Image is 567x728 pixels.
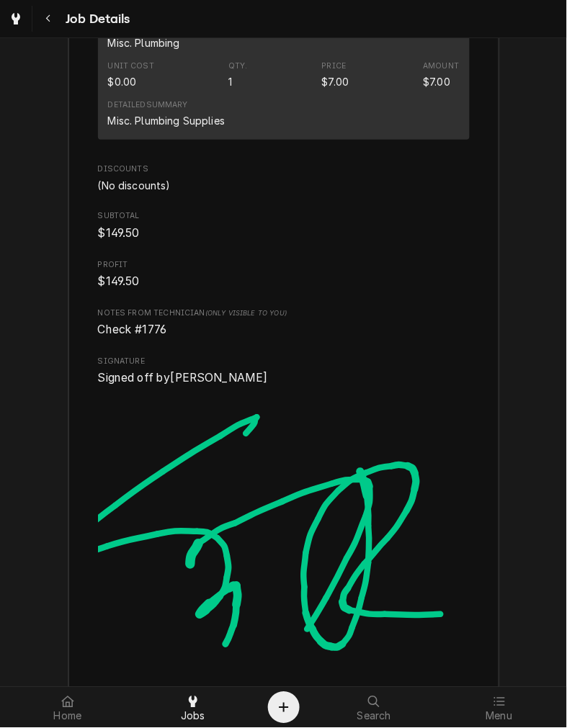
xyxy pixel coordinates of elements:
[313,691,437,725] a: Search
[437,691,561,725] a: Menu
[322,74,349,89] div: Price
[131,691,255,725] a: Jobs
[228,60,248,72] div: Qty.
[98,210,470,241] div: Subtotal
[424,60,460,89] div: Amount
[486,711,513,722] span: Menu
[98,226,140,240] span: $149.50
[108,74,137,89] div: Cost
[98,163,470,175] span: Discounts
[98,210,470,222] span: Subtotal
[268,692,300,724] button: Create Object
[98,274,140,288] span: $149.50
[98,356,470,692] div: Signator
[424,74,451,89] div: Amount
[98,178,470,193] div: Discounts List
[205,309,287,317] span: (Only Visible to You)
[98,307,470,319] span: Notes from Technician
[98,322,470,339] span: [object Object]
[98,225,470,242] span: Subtotal
[98,307,470,338] div: [object Object]
[3,6,29,32] a: Go to Jobs
[108,60,154,72] div: Unit Cost
[228,74,232,89] div: Quantity
[54,711,82,722] span: Home
[98,387,470,692] img: Signature
[108,99,188,111] div: Detailed Summary
[98,259,470,290] div: Profit
[98,356,470,368] span: Signature
[35,6,61,32] button: Navigate back
[108,35,180,50] div: Short Description
[322,60,349,89] div: Price
[98,9,470,140] div: Line Item
[98,163,470,192] div: Discounts
[98,273,470,290] span: Profit
[322,60,347,72] div: Price
[98,323,167,337] span: Check #1776
[98,259,470,271] span: Profit
[98,370,470,387] span: Signed Off By
[6,691,130,725] a: Home
[61,9,130,29] span: Job Details
[424,60,460,72] div: Amount
[357,711,391,722] span: Search
[108,113,226,128] div: Misc. Plumbing Supplies
[181,711,205,722] span: Jobs
[108,60,154,89] div: Cost
[228,60,248,89] div: Quantity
